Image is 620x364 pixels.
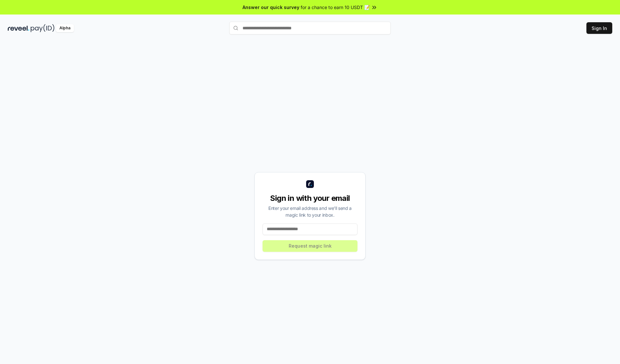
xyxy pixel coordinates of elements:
img: reveel_dark [8,24,29,32]
span: Answer our quick survey [243,4,299,11]
img: logo_small [306,180,314,188]
img: pay_id [31,24,55,32]
span: for a chance to earn 10 USDT 📝 [301,4,370,11]
button: Sign In [586,22,612,34]
div: Enter your email address and we’ll send a magic link to your inbox. [263,205,357,218]
div: Sign in with your email [263,193,357,203]
div: Alpha [56,24,74,32]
